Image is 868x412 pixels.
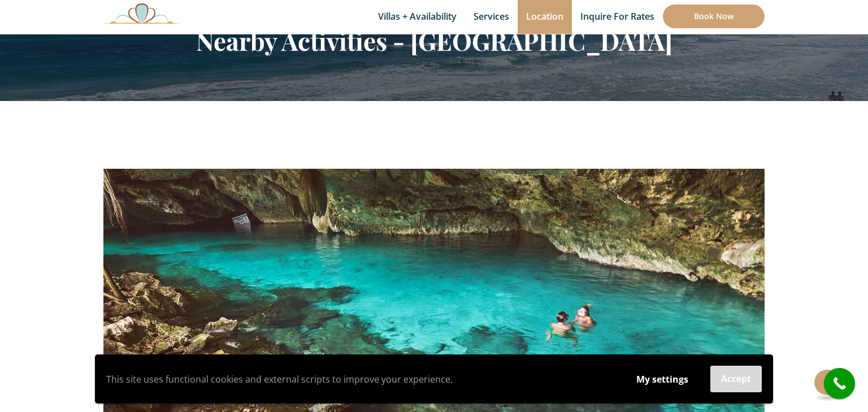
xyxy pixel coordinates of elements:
img: Awesome Logo [103,3,180,24]
p: This site uses functional cookies and external scripts to improve your experience. [106,371,614,388]
a: Book Now [663,5,765,28]
i: call [827,371,852,396]
button: Accept [710,366,762,392]
h2: Nearby Activities - [GEOGRAPHIC_DATA] [103,26,765,55]
a: call [824,368,855,399]
button: My settings [626,366,699,392]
